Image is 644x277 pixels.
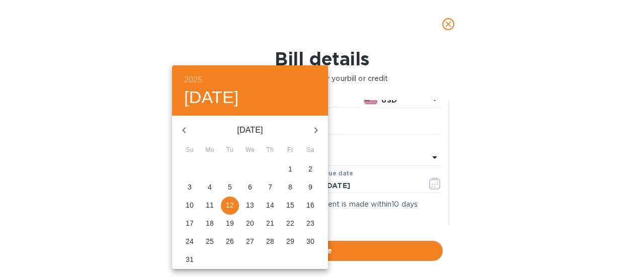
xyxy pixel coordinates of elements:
p: 19 [226,218,234,228]
button: 29 [281,233,299,251]
button: 30 [301,233,319,251]
p: 12 [226,200,234,210]
button: 9 [301,178,319,197]
button: 22 [281,215,299,233]
p: 2 [308,164,312,174]
p: 8 [288,182,292,192]
button: 4 [201,178,219,197]
button: 8 [281,178,299,197]
button: 18 [201,215,219,233]
button: 13 [241,197,259,215]
p: 17 [186,218,194,228]
p: 10 [186,200,194,210]
p: 9 [308,182,312,192]
p: 5 [228,182,232,192]
p: 18 [206,218,214,228]
p: 7 [268,182,272,192]
button: 25 [201,233,219,251]
p: 3 [188,182,192,192]
p: 30 [306,236,314,246]
button: 16 [301,197,319,215]
span: We [241,145,259,155]
p: 14 [266,200,274,210]
button: 2 [301,160,319,178]
p: 24 [186,236,194,246]
button: 20 [241,215,259,233]
p: 29 [286,236,294,246]
button: 24 [181,233,199,251]
p: 26 [226,236,234,246]
p: 4 [208,182,212,192]
span: Fr [281,145,299,155]
p: 23 [306,218,314,228]
span: Tu [221,145,239,155]
span: Th [261,145,279,155]
p: 27 [246,236,254,246]
button: 19 [221,215,239,233]
p: 22 [286,218,294,228]
button: 26 [221,233,239,251]
p: 11 [206,200,214,210]
button: 31 [181,251,199,269]
p: [DATE] [196,124,304,136]
p: 16 [306,200,314,210]
p: 20 [246,218,254,228]
p: 21 [266,218,274,228]
button: 27 [241,233,259,251]
button: 1 [281,160,299,178]
button: 11 [201,197,219,215]
span: Sa [301,145,319,155]
span: Su [181,145,199,155]
button: 15 [281,197,299,215]
button: 5 [221,178,239,197]
button: 12 [221,197,239,215]
button: 3 [181,178,199,197]
p: 15 [286,200,294,210]
p: 1 [288,164,292,174]
p: 28 [266,236,274,246]
button: 14 [261,197,279,215]
button: 10 [181,197,199,215]
button: [DATE] [184,87,239,108]
button: 23 [301,215,319,233]
button: 28 [261,233,279,251]
button: 6 [241,178,259,197]
p: 6 [248,182,252,192]
button: 2025 [184,73,202,87]
p: 25 [206,236,214,246]
button: 21 [261,215,279,233]
span: Mo [201,145,219,155]
p: 13 [246,200,254,210]
button: 17 [181,215,199,233]
button: 7 [261,178,279,197]
p: 31 [186,254,194,264]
